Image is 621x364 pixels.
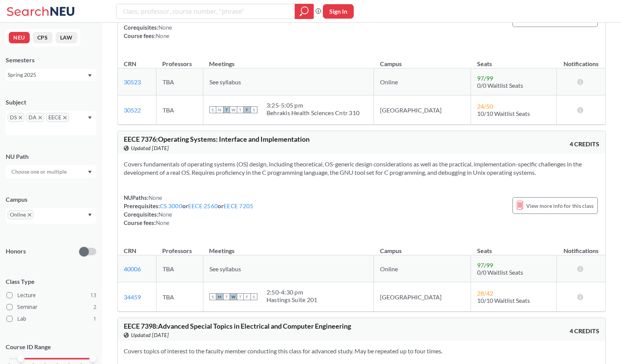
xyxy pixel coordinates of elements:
[8,167,72,176] input: Choose one or multiple
[216,293,223,300] span: M
[156,32,169,39] span: None
[209,265,241,272] span: See syllabus
[557,239,605,255] th: Notifications
[6,343,96,351] p: Course ID Range
[374,68,471,95] td: Online
[477,110,530,117] span: 10/10 Waitlist Seats
[6,314,96,324] label: Lab
[244,106,251,113] span: F
[156,239,203,255] th: Professors
[88,116,92,119] svg: Dropdown arrow
[6,302,96,312] label: Seminar
[267,109,359,117] div: Behrakis Health Sciences Cntr 310
[570,140,599,148] span: 4 CREDITS
[6,247,26,256] p: Honors
[124,60,136,68] div: CRN
[374,255,471,282] td: Online
[557,52,605,68] th: Notifications
[63,116,67,119] svg: X to remove pill
[267,296,318,304] div: Hastings Suite 201
[477,74,493,82] span: 97 / 99
[216,106,223,113] span: M
[148,194,162,201] span: None
[124,193,253,227] div: NUPaths: Prerequisites: or or Corequisites: Course fees:
[158,24,172,31] span: None
[124,6,174,40] div: NUPaths: Prerequisites: Corequisites: Course fees:
[6,277,96,286] span: Class Type
[6,152,96,161] div: NU Path
[158,211,172,218] span: None
[295,4,314,19] div: magnifying glass
[203,52,374,68] th: Meetings
[156,68,203,95] td: TBA
[90,291,96,299] span: 13
[124,347,599,355] section: Covers topics of interest to the faculty member conducting this class for advanced study. May be ...
[374,52,471,68] th: Campus
[6,165,96,178] div: Dropdown arrow
[477,103,493,110] span: 24 / 50
[156,255,203,282] td: TBA
[6,195,96,204] div: Campus
[251,106,257,113] span: S
[6,98,96,106] div: Subject
[156,282,203,312] td: TBA
[8,113,24,122] span: DSX to remove pill
[19,116,22,119] svg: X to remove pill
[570,327,599,335] span: 4 CREDITS
[477,82,523,89] span: 0/0 Waitlist Seats
[6,69,96,81] div: Spring 2025Dropdown arrow
[267,101,359,109] div: 3:25 - 5:05 pm
[6,111,96,135] div: DSX to remove pillDAX to remove pillEECEX to remove pillDropdown arrow
[188,203,218,209] a: EECE 2560
[124,247,136,255] div: CRN
[526,201,594,210] span: View more info for this class
[374,239,471,255] th: Campus
[6,208,96,224] div: OnlineX to remove pillDropdown arrow
[237,106,244,113] span: T
[223,293,230,300] span: T
[26,113,44,122] span: DAX to remove pill
[374,282,471,312] td: [GEOGRAPHIC_DATA]
[160,203,182,209] a: CS 3000
[93,315,96,323] span: 1
[203,239,374,255] th: Meetings
[156,95,203,125] td: TBA
[244,293,251,300] span: F
[9,32,30,43] button: NEU
[124,78,141,85] a: 30523
[209,106,216,113] span: S
[131,144,169,152] span: Updated [DATE]
[477,261,493,269] span: 97 / 99
[6,290,96,300] label: Lecture
[46,113,69,122] span: EECEX to remove pill
[374,95,471,125] td: [GEOGRAPHIC_DATA]
[223,106,230,113] span: T
[251,293,257,300] span: S
[156,219,169,226] span: None
[8,71,87,79] div: Spring 2025
[223,203,253,209] a: EECE 7205
[88,74,92,77] svg: Dropdown arrow
[88,214,92,217] svg: Dropdown arrow
[131,331,169,339] span: Updated [DATE]
[124,293,141,301] a: 34459
[124,135,310,143] span: EECE 7376 : Operating Systems: Interface and Implementation
[8,210,34,219] span: OnlineX to remove pill
[300,6,309,17] svg: magnifying glass
[33,32,53,43] button: CPS
[230,106,237,113] span: W
[209,293,216,300] span: S
[56,32,77,43] button: LAW
[471,239,557,255] th: Seats
[230,293,237,300] span: W
[237,293,244,300] span: T
[477,269,523,276] span: 0/0 Waitlist Seats
[122,5,289,18] input: Class, professor, course number, "phrase"
[6,56,96,64] div: Semesters
[477,290,493,297] span: 28 / 42
[209,78,241,85] span: See syllabus
[323,4,354,19] button: Sign In
[88,171,92,174] svg: Dropdown arrow
[124,322,351,330] span: EECE 7398 : Advanced Special Topics in Electrical and Computer Engineering
[156,52,203,68] th: Professors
